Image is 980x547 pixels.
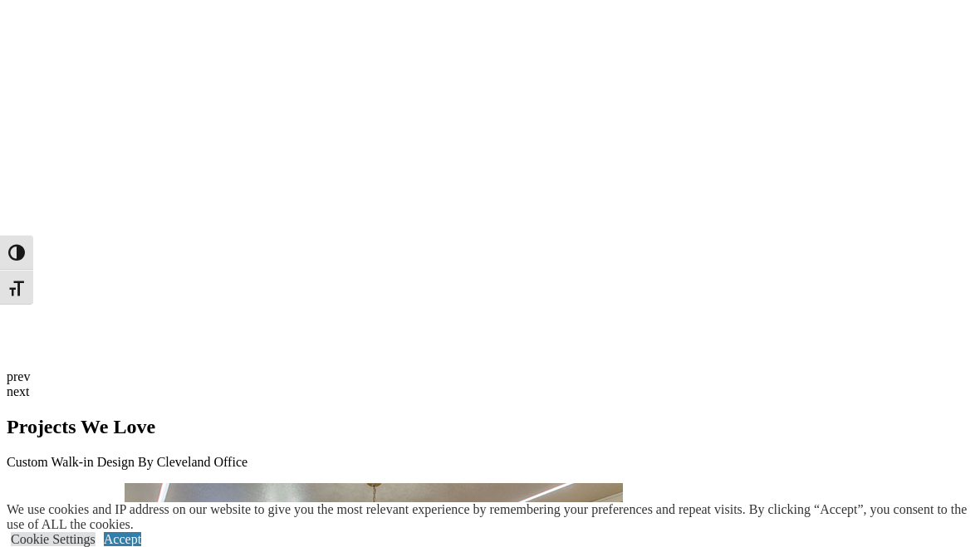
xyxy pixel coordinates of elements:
[11,532,96,546] a: Cookie Settings
[7,502,980,532] div: We use cookies and IP address on our website to give you the most relevant experience by remember...
[7,369,973,384] div: prev
[7,455,973,470] p: Custom Walk-in Design By Cleveland Office
[7,384,973,399] div: next
[7,416,973,438] h2: Projects We Love
[104,532,141,546] a: Accept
